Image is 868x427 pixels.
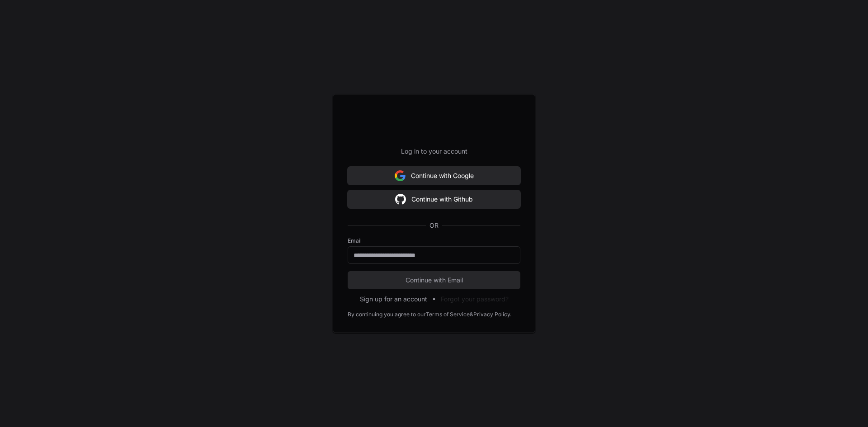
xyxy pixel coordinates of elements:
[360,295,427,304] button: Sign up for an account
[348,147,520,156] p: Log in to your account
[348,237,520,244] label: Email
[348,276,520,285] span: Continue with Email
[426,221,442,230] span: OR
[426,311,470,318] a: Terms of Service
[348,167,520,185] button: Continue with Google
[441,295,509,304] button: Forgot your password?
[395,190,406,208] img: Sign in with google
[348,311,426,318] div: By continuing you agree to our
[473,311,511,318] a: Privacy Policy.
[348,271,520,289] button: Continue with Email
[470,311,473,318] div: &
[395,167,406,185] img: Sign in with google
[348,190,520,208] button: Continue with Github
